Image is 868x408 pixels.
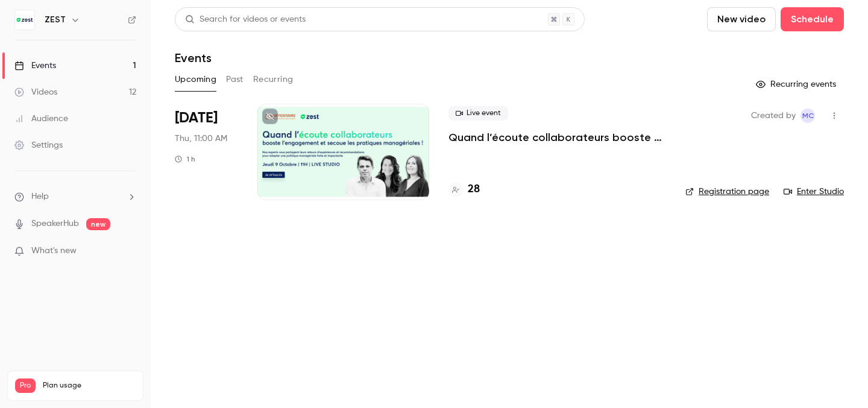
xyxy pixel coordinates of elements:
iframe: Noticeable Trigger [122,246,136,257]
div: Oct 9 Thu, 11:00 AM (Europe/Paris) [175,104,238,200]
span: Pro [15,378,36,393]
a: Registration page [685,186,769,198]
span: Created by [751,108,796,123]
span: Thu, 11:00 AM [175,133,227,145]
button: Upcoming [175,70,216,89]
button: Schedule [781,7,844,31]
button: New video [707,7,776,31]
li: help-dropdown-opener [14,190,136,203]
button: Recurring events [750,75,844,94]
button: Recurring [253,70,294,89]
span: MC [802,108,814,123]
div: Audience [14,113,68,125]
span: What's new [31,245,77,257]
span: new [86,218,110,230]
div: Settings [14,139,63,151]
a: Enter Studio [784,186,844,198]
span: Live event [448,106,508,121]
h1: Events [175,51,212,65]
span: Help [31,190,49,203]
a: SpeakerHub [31,218,79,230]
h6: ZEST [45,14,66,26]
div: Events [14,60,56,72]
span: Plan usage [43,381,136,391]
a: Quand l’écoute collaborateurs booste l’engagement et secoue les pratiques managériales ! [448,130,666,145]
button: Past [226,70,244,89]
div: Search for videos or events [185,13,306,26]
a: 28 [448,181,480,198]
div: Videos [14,86,57,98]
span: Marie Cannaferina [800,108,815,123]
span: [DATE] [175,108,218,128]
div: 1 h [175,154,195,164]
h4: 28 [468,181,480,198]
img: ZEST [15,10,34,30]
